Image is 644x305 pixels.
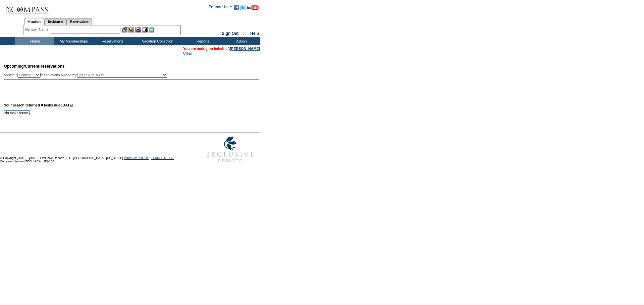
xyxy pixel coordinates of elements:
[247,5,259,10] img: Subscribe to our YouTube Channel
[183,51,192,55] a: Clear
[234,5,239,10] img: Become our fan on Facebook
[131,37,183,45] td: Vacation Collection
[209,4,232,12] td: Follow Us ::
[44,18,67,25] a: Residences
[222,31,238,36] a: Sign Out
[247,7,259,11] a: Subscribe to our YouTube Channel
[4,64,65,69] span: Reservations
[25,27,51,32] div: Member Name:
[128,27,134,32] img: View
[67,18,92,25] a: Reservations
[4,73,170,78] div: View all: reservations owned by:
[250,31,259,36] a: Help
[183,47,260,51] span: You are acting on behalf of:
[221,37,260,45] td: Admin
[243,31,246,36] span: ::
[4,64,39,69] span: Upcoming/Current
[183,37,221,45] td: Reports
[200,133,260,166] img: Exclusive Resorts
[54,37,92,45] td: My Memberships
[124,156,149,160] a: PRIVACY POLICY
[15,37,54,45] td: Home
[142,27,148,32] img: Reservations
[149,27,154,32] img: b_calculator.gif
[122,27,127,32] img: b_edit.gif
[92,37,131,45] td: Reservations
[24,18,45,25] a: Members
[230,47,260,51] a: [PERSON_NAME]
[240,7,246,11] a: Follow us on Twitter
[240,5,246,10] img: Follow us on Twitter
[135,27,141,32] img: Impersonate
[4,103,261,110] div: Your search returned 0 tasks due [DATE]
[234,7,239,11] a: Become our fan on Facebook
[151,156,174,160] a: TERMS OF USE
[4,110,30,115] td: No tasks found.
